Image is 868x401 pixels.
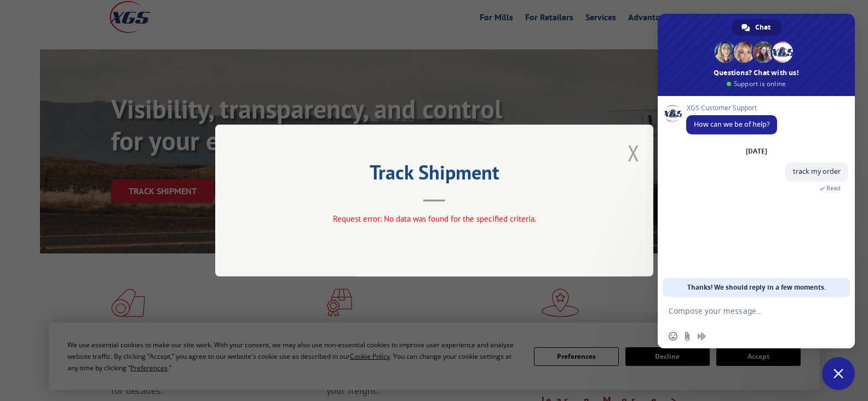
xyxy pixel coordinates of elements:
[332,213,536,224] span: Request error: No data was found for the specified criteria.
[755,19,771,36] span: Chat
[628,138,640,167] button: Close modal
[669,306,820,316] textarea: Compose your message...
[683,332,692,341] span: Send a file
[732,19,781,36] div: Chat
[793,167,841,176] span: track my order
[270,165,599,185] h2: Track Shipment
[697,332,706,341] span: Audio message
[826,184,841,192] span: Read
[746,148,767,155] div: [DATE]
[822,357,855,390] div: Close chat
[669,332,677,341] span: Insert an emoji
[687,278,826,297] span: Thanks! We should reply in a few moments.
[686,104,777,112] span: XGS Customer Support
[694,120,769,129] span: How can we be of help?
